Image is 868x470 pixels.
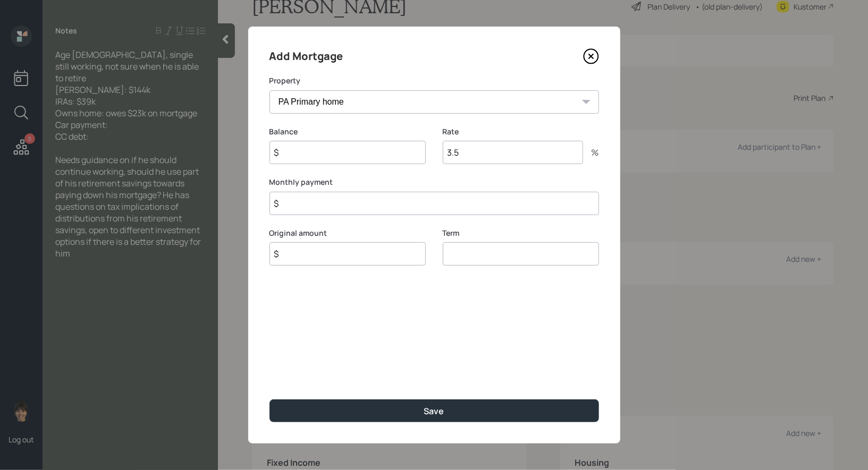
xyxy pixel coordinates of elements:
[424,405,444,417] div: Save
[269,75,599,86] label: Property
[583,148,599,157] div: %
[443,126,599,137] label: Rate
[269,177,599,187] label: Monthly payment
[269,399,599,422] button: Save
[269,126,426,137] label: Balance
[443,228,599,238] label: Term
[269,228,426,238] label: Original amount
[269,48,343,65] h4: Add Mortgage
